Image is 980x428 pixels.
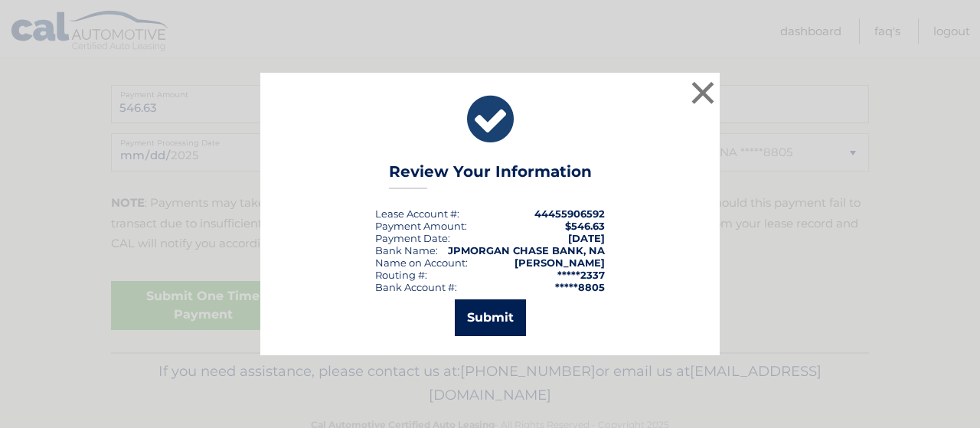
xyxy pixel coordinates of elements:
[568,232,605,244] span: [DATE]
[375,269,427,281] div: Routing #:
[375,244,438,256] div: Bank Name:
[375,256,468,269] div: Name on Account:
[688,77,718,108] button: ×
[455,299,526,336] button: Submit
[448,244,605,256] strong: JPMORGAN CHASE BANK, NA
[514,256,605,269] strong: [PERSON_NAME]
[375,232,448,244] span: Payment Date
[375,220,467,232] div: Payment Amount:
[565,220,605,232] span: $546.63
[375,281,457,293] div: Bank Account #:
[375,232,450,244] div: :
[389,162,592,189] h3: Review Your Information
[375,207,459,220] div: Lease Account #:
[534,207,605,220] strong: 44455906592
